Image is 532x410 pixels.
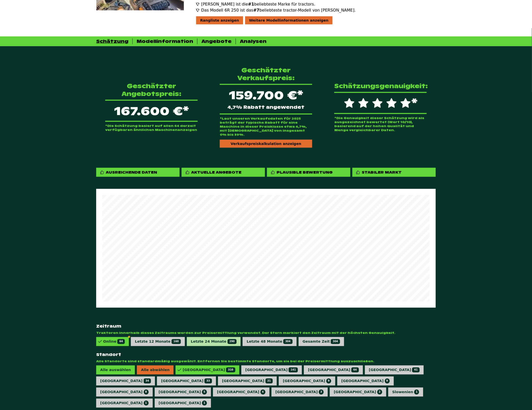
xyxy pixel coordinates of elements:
[245,368,298,373] div: [GEOGRAPHIC_DATA]
[377,390,382,395] span: 2
[412,368,420,373] span: 41
[220,140,312,148] div: Verkaufspreiskalkulation anzeigen
[96,324,436,329] strong: Zeitraum
[222,379,273,384] div: [GEOGRAPHIC_DATA]
[267,168,350,177] div: Plausible Bewertung
[135,339,181,344] div: Letzte 12 Monate
[96,38,128,44] div: Schätzung
[245,16,333,24] div: Weitere Modellinformationen anzeigen
[369,368,420,373] div: [GEOGRAPHIC_DATA]
[137,38,193,44] div: Modellinformation
[289,368,298,373] span: 141
[137,366,174,375] span: Alle abwählen
[100,390,149,395] div: [GEOGRAPHIC_DATA]
[183,368,235,373] div: [GEOGRAPHIC_DATA]
[277,170,333,175] div: Plausible Bewertung
[414,390,419,395] span: 1
[204,379,212,384] span: 33
[385,379,390,384] span: 9
[191,170,241,175] div: Aktuelle Angebote
[334,390,382,395] div: [GEOGRAPHIC_DATA]
[319,390,324,395] span: 3
[96,331,436,335] span: Traktoren innerhalb dieses Zeitraums werden zur Preisermittlung verwendet. Der Stern markiert den...
[201,7,356,13] span: Das Modell 6R 250 ist das beliebteste tractor-Modell von [PERSON_NAME].
[283,339,293,344] span: 304
[283,379,331,384] div: [GEOGRAPHIC_DATA]
[308,368,359,373] div: [GEOGRAPHIC_DATA]
[100,379,151,384] div: [GEOGRAPHIC_DATA]
[260,390,265,395] span: 4
[106,170,157,175] div: Ausreichende Daten
[144,390,149,395] span: 8
[96,366,135,375] span: Alle auswählen
[240,38,267,44] div: Analysen
[96,352,436,357] strong: Standort
[247,339,293,344] div: Letzte 48 Monate
[276,390,324,395] div: [GEOGRAPHIC_DATA]
[117,339,125,344] span: 64
[100,401,149,406] div: [GEOGRAPHIC_DATA]
[220,66,312,82] p: Geschätzter Verkaufspreis:
[303,339,340,344] div: Gesamte Zeit
[265,379,273,384] span: 21
[144,401,149,406] span: 1
[352,168,436,177] div: Stabiler Markt
[228,105,304,110] span: 4,7% Rabatt angewendet
[105,124,198,132] p: *Die Schätzung basiert auf allen 64 derzeit verfügbaren ähnlichen Maschinenanzeigen
[228,339,237,344] span: 290
[220,117,312,137] p: *Laut unseren Verkaufsdaten für 2025 beträgt der typische Rabatt für eine Maschine in dieser Prei...
[96,168,180,177] div: Ausreichende Daten
[191,339,237,344] div: Letzte 24 Monate
[362,170,402,175] div: Stabiler Markt
[202,390,207,395] span: 5
[334,82,427,90] p: Schätzungsgenauigkeit:
[202,401,207,406] span: 1
[341,379,390,384] div: [GEOGRAPHIC_DATA]
[196,16,243,24] div: Rangliste anzeigen
[217,390,265,395] div: [GEOGRAPHIC_DATA]
[103,339,125,344] div: Online
[226,368,235,373] span: 310
[201,1,315,7] span: [PERSON_NAME] ist die beliebteste Marke für tractors.
[220,84,312,115] div: 159.700 €*
[248,2,254,7] span: #1
[96,360,436,364] span: Alle Standorte sind standardmäßig ausgewählt. Entfernen Sie bestimmte Standorte, um sie bei der P...
[326,379,331,384] span: 9
[351,368,359,373] span: 64
[334,116,427,132] p: *Die Genauigkeit dieser Schätzung wird als ausgezeichnet bewertet (Wert 10/10), basierend auf der...
[172,339,181,344] span: 160
[144,379,151,384] span: 34
[159,390,207,395] div: [GEOGRAPHIC_DATA]
[201,38,232,44] div: Angebote
[182,168,265,177] div: Aktuelle Angebote
[105,100,198,122] p: 167.600 €*
[105,82,198,98] p: Geschätzter Angebotspreis:
[159,401,207,406] div: [GEOGRAPHIC_DATA]
[253,8,260,13] span: #7
[392,390,419,395] div: Slowenien
[161,379,212,384] div: [GEOGRAPHIC_DATA]
[331,339,340,344] span: 304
